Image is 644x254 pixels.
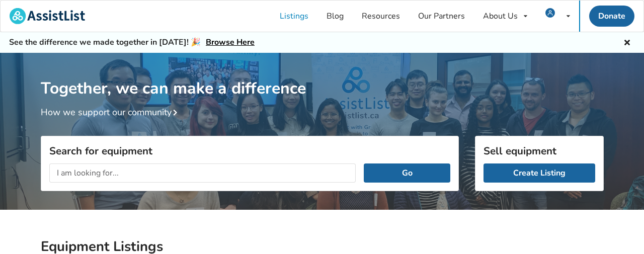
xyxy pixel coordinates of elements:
input: I am looking for... [49,163,356,183]
h3: Sell equipment [484,144,595,157]
a: Listings [271,1,317,32]
button: Go [364,163,450,183]
img: user icon [545,8,555,18]
a: Our Partners [409,1,474,32]
a: Create Listing [484,163,595,183]
div: About Us [483,12,518,20]
a: Blog [317,1,353,32]
h1: Together, we can make a difference [41,53,604,99]
img: assistlist-logo [10,8,85,24]
a: Browse Here [206,37,255,48]
a: How we support our community [41,106,182,118]
a: Donate [589,6,634,27]
a: Resources [353,1,409,32]
h5: See the difference we made together in [DATE]! 🎉 [9,37,255,48]
h3: Search for equipment [49,144,450,157]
